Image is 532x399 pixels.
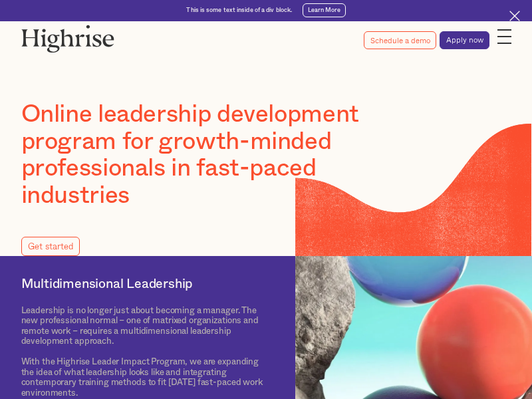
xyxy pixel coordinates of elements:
img: Cross icon [509,11,520,21]
a: Schedule a demo [364,31,436,49]
h2: Multidimensional Leadership [21,277,268,292]
h1: Online leadership development program for growth-minded professionals in fast-paced industries [21,101,398,209]
div: Leadership is no longer just about becoming a manager. The new professional normal – one of matri... [21,306,268,398]
img: Highrise logo [21,25,114,53]
div: This is some text inside of a div block. [186,7,292,15]
a: Get started [21,237,80,256]
a: Apply now [440,31,489,49]
a: Learn More [303,3,346,17]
